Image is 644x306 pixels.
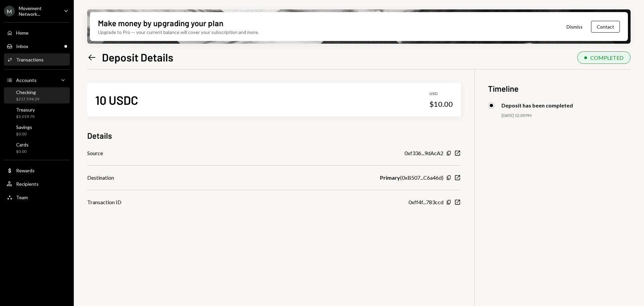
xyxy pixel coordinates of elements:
div: M [4,6,15,16]
div: Accounts [16,77,37,83]
div: 0xff4f...783ccd [409,198,443,206]
a: Home [4,27,70,39]
div: 10 USDC [95,92,138,107]
div: $217,594.29 [16,96,39,102]
div: Home [16,30,29,36]
div: Upgrade to Pro — your current balance will cover your subscription and more. [98,29,259,36]
div: Recipients [16,181,39,187]
h1: Deposit Details [102,50,173,64]
div: Movement Network... [19,5,58,17]
a: Transactions [4,53,70,65]
div: $10.00 [429,99,453,109]
a: Recipients [4,178,70,190]
div: Source [87,149,103,157]
div: COMPLETED [590,54,624,61]
div: [DATE] 12:09 PM [501,113,631,119]
h3: Details [87,130,112,141]
a: Savings$0.00 [4,122,70,138]
div: Deposit has been completed [501,102,573,108]
h3: Timeline [488,83,631,94]
div: $0.00 [16,131,32,137]
div: Treasury [16,107,35,113]
a: Cards$0.00 [4,140,70,156]
div: Make money by upgrading your plan [98,17,223,29]
div: Transactions [16,57,44,62]
a: Accounts [4,74,70,86]
div: $3,019.78 [16,114,35,120]
a: Rewards [4,164,70,176]
button: Dismiss [558,19,591,35]
b: Primary [380,174,400,182]
div: USD [429,91,453,97]
button: Contact [591,21,620,33]
div: Savings [16,124,32,130]
a: Inbox [4,40,70,52]
div: Transaction ID [87,198,121,206]
a: Team [4,191,70,203]
div: ( 0xB507...C6a46d ) [380,174,443,182]
div: $0.00 [16,149,29,155]
div: Team [16,194,28,200]
div: Checking [16,89,39,95]
div: Cards [16,142,29,147]
a: Checking$217,594.29 [4,87,70,103]
div: 0xf336...9dAcA2 [405,149,443,157]
div: Inbox [16,43,28,49]
a: Treasury$3,019.78 [4,105,70,121]
div: Rewards [16,168,35,173]
div: Destination [87,174,114,182]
